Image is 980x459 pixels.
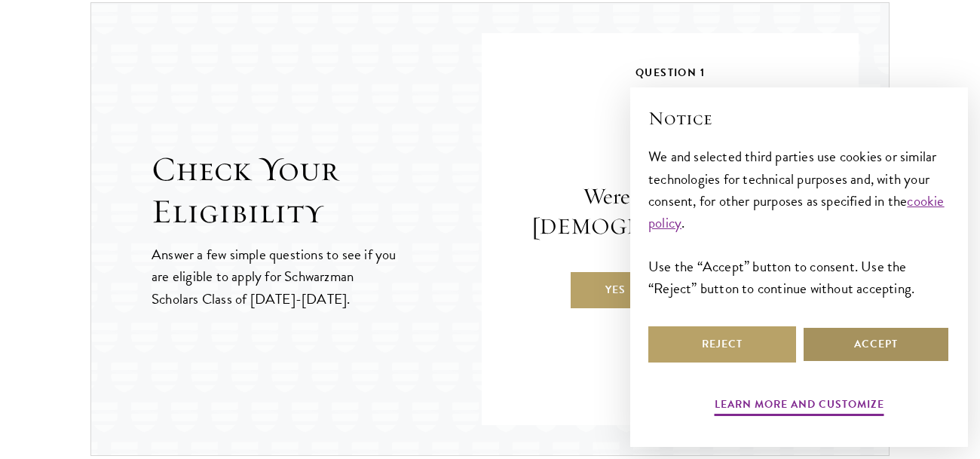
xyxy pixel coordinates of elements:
h5: Question 1 [527,63,813,93]
button: Learn more and customize [715,395,884,418]
h2: Notice [648,106,950,131]
h2: Check Your Eligibility [152,148,482,233]
label: Yes [571,272,661,308]
button: Reject [648,326,796,363]
p: Were you born after [DEMOGRAPHIC_DATA]? [527,182,813,242]
a: cookie policy [648,190,945,234]
div: We and selected third parties use cookies or similar technologies for technical purposes and, wit... [648,145,950,298]
p: Answer a few simple questions to see if you are eligible to apply for Schwarzman Scholars Class o... [152,243,398,309]
button: Accept [802,326,950,363]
